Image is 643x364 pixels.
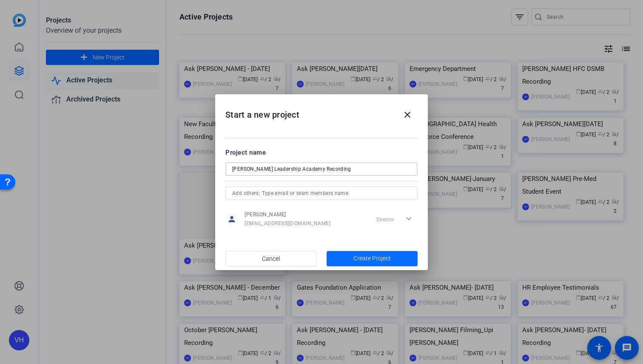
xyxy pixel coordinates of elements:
span: Create Project [353,254,391,263]
input: Add others: Type email or team members name [232,188,411,198]
span: [PERSON_NAME] [245,211,330,218]
input: Enter Project Name [232,164,411,174]
span: [EMAIL_ADDRESS][DOMAIN_NAME] [245,220,330,227]
span: Cancel [262,251,280,267]
mat-icon: person [225,213,238,226]
button: Cancel [225,251,317,266]
button: Create Project [327,251,418,266]
div: Project name [225,148,418,157]
h2: Start a new project [215,94,428,129]
mat-icon: close [402,110,413,120]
